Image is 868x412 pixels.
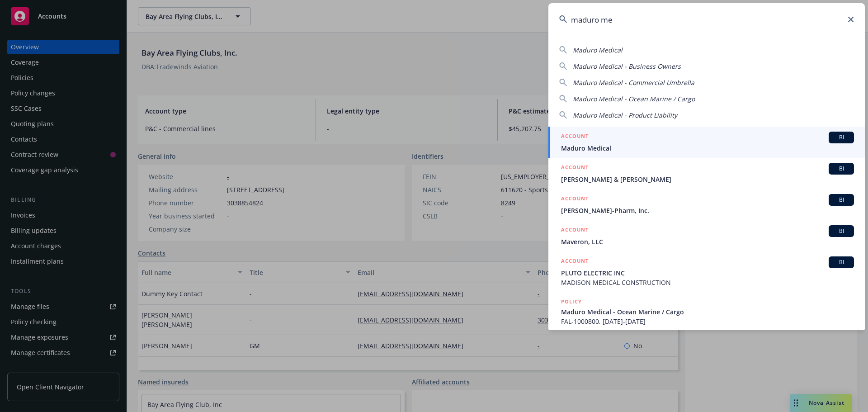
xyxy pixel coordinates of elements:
[561,278,854,287] span: MADISON MEDICAL CONSTRUCTION
[561,194,589,205] h5: ACCOUNT
[832,133,850,142] span: BI
[561,256,589,267] h5: ACCOUNT
[548,251,865,292] a: ACCOUNTBIPLUTO ELECTRIC INCMADISON MEDICAL CONSTRUCTION
[561,268,854,278] span: PLUTO ELECTRIC INC
[548,158,865,189] a: ACCOUNTBI[PERSON_NAME] & [PERSON_NAME]
[573,62,681,71] span: Maduro Medical - Business Owners
[561,225,589,236] h5: ACCOUNT
[561,297,582,306] h5: POLICY
[561,163,589,174] h5: ACCOUNT
[561,143,854,153] span: Maduro Medical
[573,111,677,119] span: Maduro Medical - Product Liability
[832,258,850,266] span: BI
[561,206,854,215] span: [PERSON_NAME]-Pharm, Inc.
[548,220,865,251] a: ACCOUNTBIMaveron, LLC
[548,127,865,158] a: ACCOUNTBIMaduro Medical
[561,175,854,184] span: [PERSON_NAME] & [PERSON_NAME]
[573,46,623,54] span: Maduro Medical
[548,189,865,220] a: ACCOUNTBI[PERSON_NAME]-Pharm, Inc.
[832,227,850,235] span: BI
[548,3,865,36] input: Search...
[832,196,850,204] span: BI
[561,237,854,246] span: Maveron, LLC
[561,317,854,326] span: FAL-1000800, [DATE]-[DATE]
[573,95,695,103] span: Maduro Medical - Ocean Marine / Cargo
[561,132,589,142] h5: ACCOUNT
[573,78,694,87] span: Maduro Medical - Commercial Umbrella
[832,165,850,173] span: BI
[561,307,854,317] span: Maduro Medical - Ocean Marine / Cargo
[548,292,865,331] a: POLICYMaduro Medical - Ocean Marine / CargoFAL-1000800, [DATE]-[DATE]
